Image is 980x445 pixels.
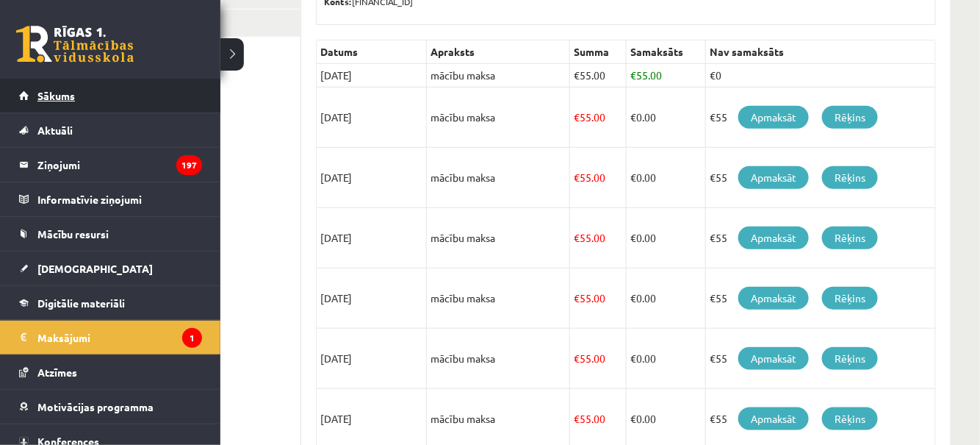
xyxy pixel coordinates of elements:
[627,268,706,329] td: 0.00
[37,89,75,102] span: Sākums
[738,166,809,189] a: Apmaksāt
[19,355,202,389] a: Atzīmes
[317,329,427,389] td: [DATE]
[822,227,878,249] a: Rēķins
[706,329,936,389] td: €55
[37,182,202,216] legend: Informatīvie ziņojumi
[627,64,706,88] td: 55.00
[822,347,878,370] a: Rēķins
[822,166,878,189] a: Rēķins
[427,40,570,64] th: Apraksts
[317,40,427,64] th: Datums
[574,352,580,365] span: €
[630,352,636,365] span: €
[574,291,580,305] span: €
[37,400,154,413] span: Motivācijas programma
[182,328,202,348] i: 1
[19,113,202,147] a: Aktuāli
[19,148,202,182] a: Ziņojumi197
[822,287,878,310] a: Rēķins
[570,268,627,329] td: 55.00
[427,88,570,148] td: mācību maksa
[706,268,936,329] td: €55
[570,40,627,64] th: Summa
[427,64,570,88] td: mācību maksa
[37,296,125,310] span: Digitālie materiāli
[19,79,202,113] a: Sākums
[176,155,202,175] i: 197
[427,208,570,268] td: mācību maksa
[574,68,580,82] span: €
[37,124,73,137] span: Aktuāli
[19,286,202,320] a: Digitālie materiāli
[738,287,809,310] a: Apmaksāt
[627,40,706,64] th: Samaksāts
[37,366,77,379] span: Atzīmes
[427,268,570,329] td: mācību maksa
[630,231,636,244] span: €
[822,407,878,430] a: Rēķins
[19,390,202,424] a: Motivācijas programma
[37,148,202,182] legend: Ziņojumi
[427,329,570,389] td: mācību maksa
[574,110,580,124] span: €
[37,227,109,241] span: Mācību resursi
[630,412,636,425] span: €
[16,26,134,63] a: Rīgas 1. Tālmācības vidusskola
[706,208,936,268] td: €55
[627,148,706,208] td: 0.00
[570,329,627,389] td: 55.00
[574,412,580,425] span: €
[706,148,936,208] td: €55
[570,88,627,148] td: 55.00
[822,106,878,129] a: Rēķins
[738,227,809,249] a: Apmaksāt
[37,262,153,275] span: [DEMOGRAPHIC_DATA]
[317,88,427,148] td: [DATE]
[317,148,427,208] td: [DATE]
[317,268,427,329] td: [DATE]
[630,110,636,124] span: €
[19,321,202,355] a: Maksājumi1
[630,291,636,305] span: €
[627,208,706,268] td: 0.00
[627,329,706,389] td: 0.00
[19,182,202,216] a: Informatīvie ziņojumi
[706,64,936,88] td: €0
[570,64,627,88] td: 55.00
[19,252,202,285] a: [DEMOGRAPHIC_DATA]
[570,208,627,268] td: 55.00
[738,106,809,129] a: Apmaksāt
[317,208,427,268] td: [DATE]
[706,40,936,64] th: Nav samaksāts
[738,407,809,430] a: Apmaksāt
[574,231,580,244] span: €
[627,88,706,148] td: 0.00
[317,64,427,88] td: [DATE]
[630,68,636,82] span: €
[37,321,202,355] legend: Maksājumi
[19,217,202,251] a: Mācību resursi
[706,88,936,148] td: €55
[630,171,636,184] span: €
[738,347,809,370] a: Apmaksāt
[574,171,580,184] span: €
[570,148,627,208] td: 55.00
[427,148,570,208] td: mācību maksa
